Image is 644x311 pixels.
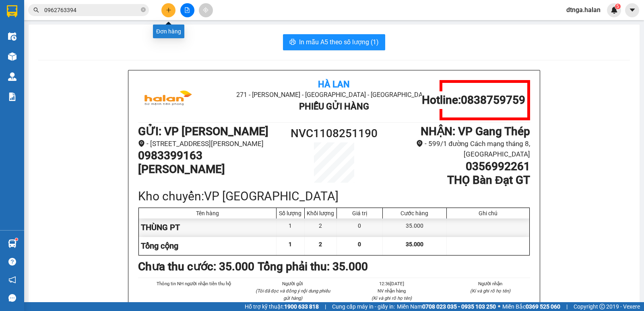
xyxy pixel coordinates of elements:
span: 2 [319,241,322,247]
div: 0 [337,218,383,237]
li: NV nhận hàng [352,287,431,295]
strong: 0708 023 035 - 0935 103 250 [422,303,496,310]
span: Cung cấp máy in - giấy in: [332,302,395,311]
sup: 1 [15,238,18,241]
b: Tổng phải thu: 35.000 [258,260,368,273]
button: aim [199,3,213,17]
span: environment [416,140,423,147]
div: Cước hàng [385,210,444,216]
span: 5 [616,4,619,9]
h1: 0983399163 [138,149,285,163]
span: close-circle [141,6,146,14]
span: | [566,302,568,311]
img: icon-new-feature [611,6,618,14]
span: 0 [358,241,361,247]
span: | [325,302,326,311]
li: Người gửi [253,280,333,287]
li: Người nhận [451,280,530,287]
b: Hà Lan [318,79,350,89]
img: warehouse-icon [8,239,17,248]
img: logo.jpg [138,80,198,120]
div: THÙNG PT [139,218,277,237]
div: Giá trị [339,210,380,216]
b: Phiếu Gửi Hàng [299,101,369,111]
li: 271 - [PERSON_NAME] - [GEOGRAPHIC_DATA] - [GEOGRAPHIC_DATA] [203,90,464,100]
img: warehouse-icon [8,52,17,61]
span: dtnga.halan [560,5,607,15]
div: Số lượng [279,210,302,216]
div: Kho chuyển: VP [GEOGRAPHIC_DATA] [138,187,530,206]
span: plus [166,7,171,13]
span: close-circle [141,7,146,12]
button: printerIn mẫu A5 theo số lượng (1) [283,34,385,50]
span: In mẫu A5 theo số lượng (1) [299,37,379,47]
span: ⚪️ [498,305,500,308]
span: printer [289,39,296,46]
li: Thông tin NH người nhận tiền thu hộ [154,280,234,287]
li: - [STREET_ADDRESS][PERSON_NAME] [138,138,285,149]
b: Chưa thu cước : 35.000 [138,260,254,273]
li: - 599/1 đường Cách mạng tháng 8, [GEOGRAPHIC_DATA] [383,138,530,160]
li: 12:36[DATE] [352,280,431,287]
i: (Tôi đã đọc và đồng ý nội dung phiếu gửi hàng) [256,288,330,301]
span: search [33,7,39,13]
span: copyright [599,304,605,309]
h1: [PERSON_NAME] [138,163,285,176]
button: file-add [180,3,194,17]
span: Miền Bắc [502,302,560,311]
span: question-circle [8,258,16,266]
span: Miền Nam [397,302,496,311]
strong: 0369 525 060 [526,303,560,310]
div: Tên hàng [141,210,274,216]
img: warehouse-icon [8,72,17,81]
span: aim [203,7,208,13]
div: Ghi chú [449,210,527,216]
span: environment [138,140,145,147]
h1: NVC1108251190 [285,125,383,142]
h1: Hotline: 0838759759 [422,93,525,107]
i: (Kí và ghi rõ họ tên) [470,288,510,294]
span: caret-down [629,6,636,14]
span: Tổng cộng [141,241,178,251]
h1: 0356992261 [383,160,530,173]
sup: 5 [615,4,621,9]
span: file-add [184,7,190,13]
div: 1 [277,218,305,237]
span: 1 [289,241,292,247]
b: NHẬN : VP Gang Thép [421,125,530,138]
span: Hỗ trợ kỹ thuật: [245,302,319,311]
div: 35.000 [383,218,447,237]
img: solution-icon [8,93,17,101]
h1: THỌ Bàn Đạt GT [383,173,530,187]
span: notification [8,276,16,284]
span: 35.000 [406,241,423,247]
button: caret-down [625,3,639,17]
div: Khối lượng [307,210,334,216]
img: logo-vxr [7,5,17,17]
span: message [8,294,16,302]
i: (Kí và ghi rõ họ tên) [372,295,412,301]
button: plus [161,3,175,17]
strong: 1900 633 818 [284,303,319,310]
input: Tìm tên, số ĐT hoặc mã đơn [44,6,139,14]
img: warehouse-icon [8,32,17,41]
div: 2 [305,218,337,237]
b: GỬI : VP [PERSON_NAME] [138,125,268,138]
